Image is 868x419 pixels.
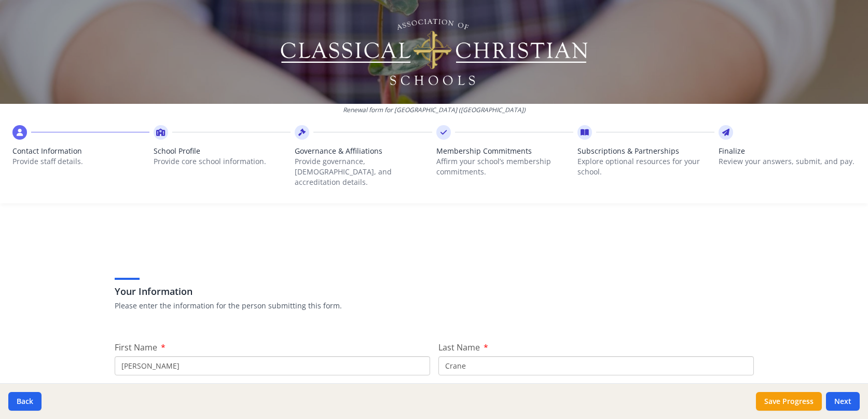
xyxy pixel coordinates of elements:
button: Next [826,392,860,411]
span: Last Name [438,342,480,353]
h3: Your Information [115,284,754,299]
button: Save Progress [756,392,822,411]
p: Provide core school information. [154,156,291,167]
p: Review your answers, submit, and pay. [719,156,856,167]
span: Finalize [719,146,856,156]
p: Explore optional resources for your school. [577,156,714,177]
span: First Name [115,342,157,353]
p: Affirm your school’s membership commitments. [436,156,573,177]
p: Provide staff details. [12,156,149,167]
span: School Profile [154,146,291,156]
span: Contact Information [12,146,149,156]
button: Back [8,392,42,411]
span: Governance & Affiliations [295,146,432,156]
p: Please enter the information for the person submitting this form. [115,301,754,311]
p: Provide governance, [DEMOGRAPHIC_DATA], and accreditation details. [295,156,432,187]
span: Subscriptions & Partnerships [577,146,714,156]
span: Membership Commitments [436,146,573,156]
img: Logo [279,16,589,88]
